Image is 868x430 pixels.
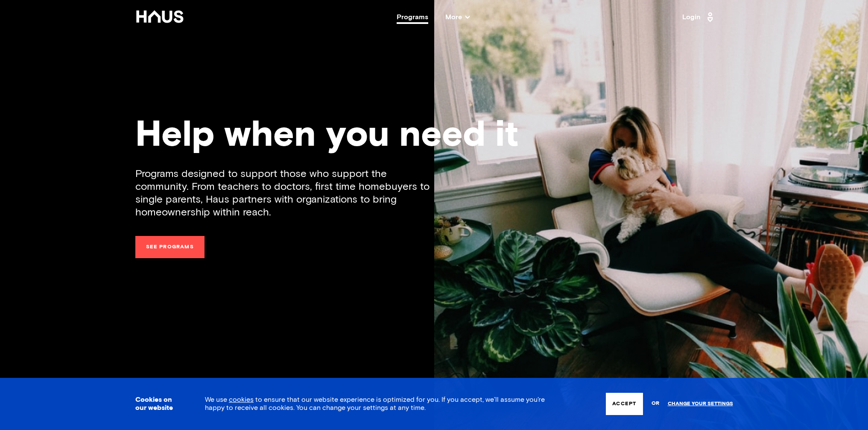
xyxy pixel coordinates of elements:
span: More [445,14,470,21]
a: See programs [135,236,205,258]
a: Change your settings [668,401,733,407]
h3: Cookies on our website [135,396,184,412]
span: or [652,396,659,411]
button: Accept [606,393,643,415]
div: Programs designed to support those who support the community. From teachers to doctors, first tim... [135,168,434,219]
span: We use to ensure that our website experience is optimized for you. If you accept, we’ll assume yo... [205,396,545,411]
a: cookies [229,396,254,403]
div: Help when you need it [135,118,733,154]
a: Programs [397,14,428,21]
a: Login [682,10,716,24]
